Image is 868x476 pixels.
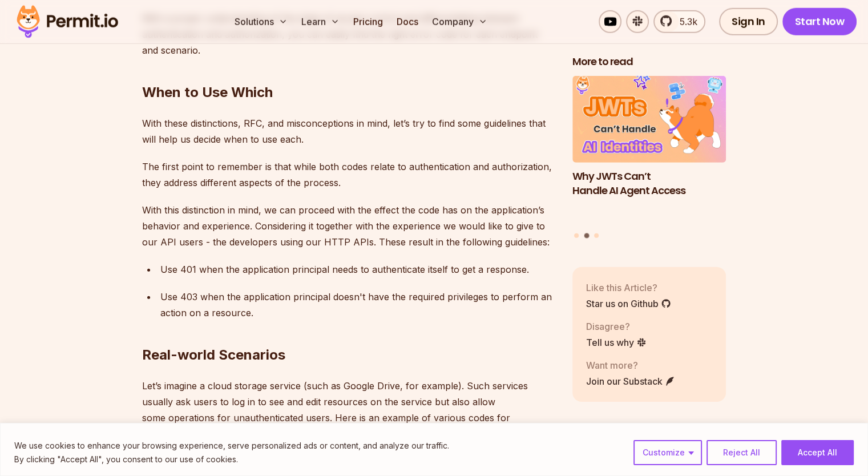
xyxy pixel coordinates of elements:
img: Why JWTs Can’t Handle AI Agent Access [572,76,726,163]
button: Go to slide 1 [574,233,579,237]
button: Solutions [230,10,292,33]
button: Customize [633,440,702,465]
button: Reject All [706,440,777,465]
p: Let’s imagine a cloud storage service (such as Google Drive, for example). Such services usually ... [142,378,554,442]
p: We use cookies to enhance your browsing experience, serve personalized ads or content, and analyz... [14,439,449,453]
a: Tell us why [586,335,647,349]
h2: Real-world Scenarios [142,300,554,364]
a: 5.3k [653,10,705,33]
p: By clicking "Accept All", you consent to our use of cookies. [14,453,449,466]
p: Use 403 when the application principal doesn't have the required privileges to perform an action ... [160,289,554,321]
a: Star us on Github [586,296,671,310]
p: Disagree? [586,319,647,333]
a: Why JWTs Can’t Handle AI Agent AccessWhy JWTs Can’t Handle AI Agent Access [572,76,726,226]
p: Use 401 when the application principal needs to authenticate itself to get a response. [160,261,554,277]
h2: When to Use Which [142,38,554,102]
a: Start Now [782,8,857,35]
p: With these distinctions, RFC, and misconceptions in mind, let’s try to find some guidelines that ... [142,115,554,147]
p: Want more? [586,358,675,372]
button: Company [427,10,492,33]
p: The first point to remember is that while both codes relate to authentication and authorization, ... [142,159,554,191]
div: Posts [572,76,726,240]
button: Accept All [781,440,854,465]
button: Go to slide 2 [584,233,589,238]
button: Learn [297,10,344,33]
a: Sign In [719,8,778,35]
a: Join our Substack [586,374,675,388]
p: With this distinction in mind, we can proceed with the effect the code has on the application’s b... [142,202,554,250]
h3: Why JWTs Can’t Handle AI Agent Access [572,169,726,197]
img: Permit logo [11,2,123,41]
h2: More to read [572,55,726,69]
p: Like this Article? [586,280,671,294]
a: Pricing [349,10,387,33]
a: Docs [392,10,423,33]
li: 2 of 3 [572,76,726,226]
button: Go to slide 3 [594,233,599,237]
span: 5.3k [673,15,697,29]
